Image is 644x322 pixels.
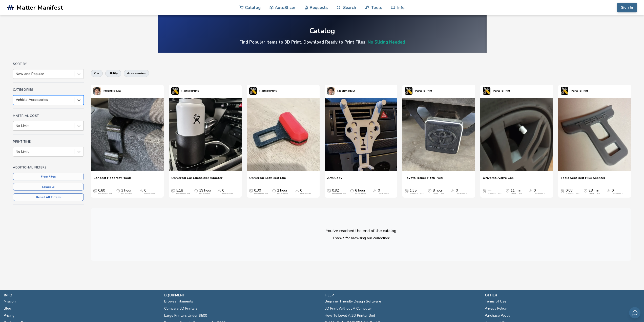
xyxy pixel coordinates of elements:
p: help [325,293,480,298]
p: info [4,293,159,298]
div: 0.60 [98,188,112,195]
button: Reset All Filters [13,193,84,201]
span: Downloads [373,188,377,193]
span: Average Print Time [194,188,198,193]
a: Tesla Seat Belt Plug Silencer [561,176,605,183]
div: 0 [144,188,155,195]
span: Average Cost [93,188,97,193]
img: PartsToPrint's profile [483,87,490,95]
div: Print Time [433,193,444,195]
div: 5.18 [176,188,190,195]
button: Sign In [617,3,637,12]
p: PartsToPrint [181,88,199,93]
div: 6 hour [355,188,366,195]
div: Downloads [222,193,233,195]
a: Pricing [4,312,14,319]
div: 0 [456,188,467,195]
div: Print Time [277,193,288,195]
div: 0.92 [332,188,346,195]
span: Average Cost [405,188,408,193]
div: 3 hour [121,188,132,195]
div: 8 hour [433,188,444,195]
button: Sellable [13,183,84,191]
h4: Print Time [13,140,84,143]
div: 19 hour [199,188,212,195]
a: Universal Car Cupholder Adapter [171,176,222,183]
div: 0 [222,188,233,195]
p: other [485,293,640,298]
a: Universal Valve Cap [483,176,514,183]
a: Purchase Policy [485,312,510,319]
p: PartsToPrint [571,88,588,93]
div: Print Time [511,193,522,195]
div: Downloads [612,193,623,195]
p: Thanks for browsing our collection! [310,235,412,241]
a: Arm Copy [327,176,342,183]
div: Print Time [121,193,132,195]
a: Mission [4,298,16,305]
div: Material Cost [254,193,268,195]
p: MechMad3D [103,88,121,93]
div: Print Time [355,193,366,195]
p: MechMad3D [337,88,355,93]
p: PartsToPrint [415,88,432,93]
a: Compare 3D Printers [164,305,198,312]
span: Average Cost [483,188,486,193]
a: Universal Seat Belt Clip [249,176,286,183]
a: MechMad3D's profileMechMad3D [325,85,358,97]
span: Average Print Time [116,188,120,193]
div: Downloads [144,193,155,195]
a: Blog [4,305,11,312]
div: 0 [300,188,311,195]
span: Average Print Time [506,188,509,193]
span: Downloads [139,188,143,193]
span: Average Print Time [584,188,587,193]
div: 2 hour [277,188,288,195]
span: Downloads [217,188,221,193]
button: car [91,70,103,77]
div: Downloads [456,193,467,195]
span: Average Print Time [350,188,354,193]
h4: Material Cost [13,114,84,118]
span: Matter Manifest [16,4,63,11]
button: Send feedback via email [629,307,640,318]
div: Downloads [534,193,545,195]
div: Material Cost [176,193,190,195]
div: Material Cost [488,193,501,195]
img: MechMad3D's profile [93,87,101,95]
a: No Slicing Needed [368,39,405,45]
div: Print Time [199,193,210,195]
h4: Categories [13,88,84,91]
p: equipment [164,293,320,298]
div: 0 [378,188,389,195]
a: PartsToPrint's profilePartsToPrint [558,85,591,97]
img: MechMad3D's profile [327,87,335,95]
img: PartsToPrint's profile [561,87,568,95]
div: Material Cost [410,193,423,195]
div: 0.08 [566,188,579,195]
span: — [488,188,491,193]
a: Car seat Headrest Hook [93,176,131,183]
span: Downloads [529,188,532,193]
span: Average Cost [327,188,331,193]
a: Terms of Use [485,298,506,305]
a: PartsToPrint's profilePartsToPrint [480,85,513,97]
a: Beginner Friendly Design Software [325,298,381,305]
span: Downloads [295,188,299,193]
p: You've reached the end of the catalog [310,228,412,233]
a: Browse Filaments [164,298,193,305]
div: Downloads [300,193,311,195]
h4: Additional Filters [13,166,84,169]
div: Material Cost [98,193,112,195]
div: 0 [534,188,545,195]
span: Average Print Time [272,188,276,193]
input: No Limit [16,124,17,128]
div: Print Time [589,193,600,195]
span: Toyota Trailer Hitch Plug [405,176,443,183]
